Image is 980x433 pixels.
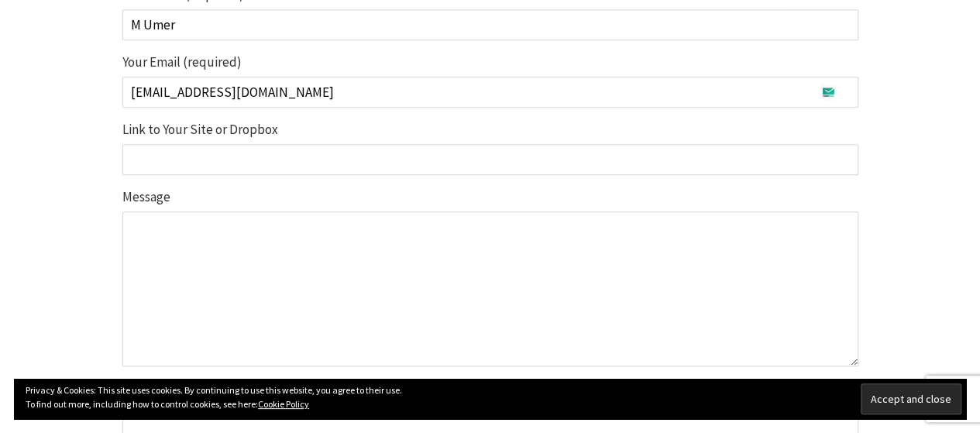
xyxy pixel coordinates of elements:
a: Cookie Policy [258,398,309,410]
div: Privacy & Cookies: This site uses cookies. By continuing to use this website, you agree to their ... [14,379,966,419]
input: Link to Your Site or Dropbox [122,144,858,175]
input: Your Name (required) [122,9,858,40]
label: Your Email (required) [122,56,858,108]
label: Link to Your Site or Dropbox [122,123,858,175]
label: Message [122,191,858,369]
input: Your Email (required) [122,77,858,108]
textarea: Message [122,211,858,366]
input: Accept and close [861,383,961,414]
